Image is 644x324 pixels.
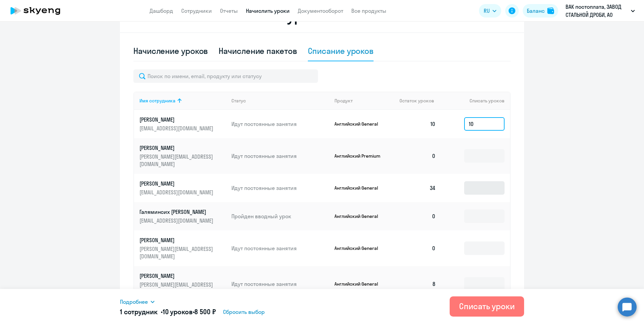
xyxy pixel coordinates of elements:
a: Начислить уроки [246,7,290,14]
div: Списание уроков [308,45,374,56]
button: Списать уроки [450,296,524,317]
span: 10 уроков [163,307,193,316]
p: Галяминсих [PERSON_NAME] [139,208,215,216]
p: Английский General [334,281,385,287]
div: Статус [231,98,246,104]
td: 34 [394,174,441,202]
img: balance [547,7,554,14]
td: 10 [394,110,441,138]
button: Балансbalance [523,4,558,18]
div: Продукт [334,98,394,104]
p: [PERSON_NAME] [139,236,215,244]
p: Английский General [334,245,385,251]
span: 8 500 ₽ [194,307,216,316]
p: Пройден вводный урок [231,213,329,220]
button: ВАК постоплата, ЗАВОД СТАЛЬНОЙ ДРОБИ, АО [562,3,638,19]
p: Идут постоянные занятия [231,120,329,128]
p: [PERSON_NAME] [139,180,215,187]
div: Остаток уроков [399,98,441,104]
p: [PERSON_NAME] [139,144,215,152]
a: Все продукты [351,7,386,14]
p: Идут постоянные занятия [231,280,329,288]
p: [EMAIL_ADDRESS][DOMAIN_NAME] [139,189,215,196]
p: [EMAIL_ADDRESS][DOMAIN_NAME] [139,125,215,132]
p: ВАК постоплата, ЗАВОД СТАЛЬНОЙ ДРОБИ, АО [566,3,628,19]
a: [PERSON_NAME][EMAIL_ADDRESS][DOMAIN_NAME] [139,180,226,196]
div: Имя сотрудника [139,98,175,104]
p: Английский Premium [334,153,385,159]
span: Сбросить выбор [223,308,265,316]
div: Продукт [334,98,353,104]
div: Списать уроки [459,301,515,312]
span: Остаток уроков [399,98,434,104]
button: RU [479,4,501,18]
p: Английский General [334,185,385,191]
th: Списать уроков [441,92,510,110]
a: [PERSON_NAME][PERSON_NAME][EMAIL_ADDRESS][DOMAIN_NAME] [139,236,226,260]
div: Имя сотрудника [139,98,226,104]
a: [PERSON_NAME][PERSON_NAME][EMAIL_ADDRESS][DOMAIN_NAME] [139,272,226,296]
a: Документооборот [298,7,343,14]
div: Баланс [527,7,545,15]
p: [PERSON_NAME][EMAIL_ADDRESS][DOMAIN_NAME] [139,153,215,168]
a: [PERSON_NAME][EMAIL_ADDRESS][DOMAIN_NAME] [139,116,226,132]
a: [PERSON_NAME][PERSON_NAME][EMAIL_ADDRESS][DOMAIN_NAME] [139,144,226,168]
h5: 1 сотрудник • • [120,307,216,317]
p: [PERSON_NAME][EMAIL_ADDRESS][DOMAIN_NAME] [139,245,215,260]
p: [PERSON_NAME] [139,116,215,123]
span: Подробнее [120,298,148,306]
p: Идут постоянные занятия [231,152,329,160]
h2: Начисление и списание уроков [133,8,511,24]
div: Статус [231,98,329,104]
p: [PERSON_NAME] [139,272,215,280]
input: Поиск по имени, email, продукту или статусу [133,69,318,83]
a: Дашборд [150,7,173,14]
td: 0 [394,230,441,266]
span: RU [484,7,490,15]
p: [EMAIL_ADDRESS][DOMAIN_NAME] [139,217,215,224]
p: Английский General [334,121,385,127]
p: [PERSON_NAME][EMAIL_ADDRESS][DOMAIN_NAME] [139,281,215,296]
a: Галяминсих [PERSON_NAME][EMAIL_ADDRESS][DOMAIN_NAME] [139,208,226,224]
div: Начисление пакетов [219,45,297,56]
td: 8 [394,266,441,302]
td: 0 [394,138,441,174]
div: Начисление уроков [133,45,208,56]
p: Идут постоянные занятия [231,184,329,192]
a: Отчеты [220,7,238,14]
p: Английский General [334,213,385,219]
p: Идут постоянные занятия [231,245,329,252]
a: Сотрудники [181,7,212,14]
td: 0 [394,202,441,230]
